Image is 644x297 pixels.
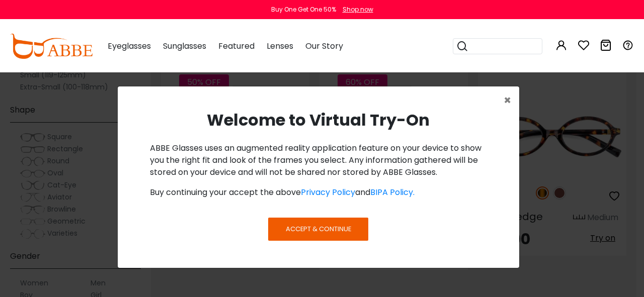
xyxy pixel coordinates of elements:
[286,224,351,234] span: Accept & Continue
[108,40,151,52] span: Eyeglasses
[504,92,511,109] span: ×
[301,186,355,198] a: Privacy Policy
[150,186,487,199] p: Buy continuing your accept the above and
[150,142,487,178] p: ABBE Glasses uses an augmented reality application feature on your device to show you the right f...
[10,34,93,59] img: abbeglasses.com
[271,5,336,14] div: Buy One Get One 50%
[218,40,255,52] span: Featured
[370,186,415,198] a: BIPA Policy.
[267,40,293,52] span: Lenses
[305,40,343,52] span: Our Story
[343,5,373,14] div: Shop now
[268,218,368,241] button: Accept & Continue
[496,86,519,115] button: Close
[126,111,511,130] h2: Welcome to Virtual Try-On
[163,40,206,52] span: Sunglasses
[338,5,373,14] a: Shop now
